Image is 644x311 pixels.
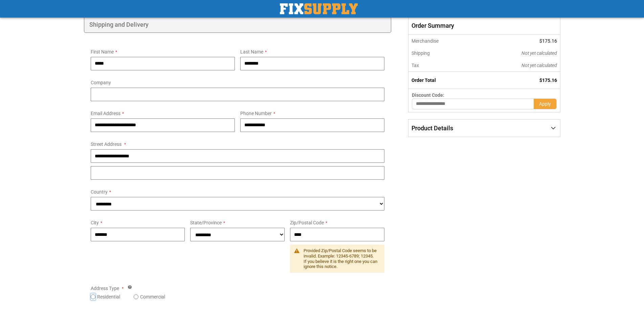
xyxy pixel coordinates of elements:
[408,17,560,35] span: Order Summary
[190,220,222,225] span: State/Province
[140,293,165,300] label: Commercial
[304,248,377,269] span: Provided Zip/Postal Code seems to be invalid. Example: 12345-6789; 12345. If you believe it is th...
[521,63,557,68] span: Not yet calculated
[521,50,557,56] span: Not yet calculated
[539,38,557,44] span: $175.16
[240,49,263,54] span: Last Name
[91,80,111,85] span: Company
[280,3,358,14] img: Fix Industrial Supply
[91,220,99,225] span: City
[539,77,557,83] span: $175.16
[91,286,119,291] span: Address Type
[290,220,324,225] span: Zip/Postal Code
[534,98,557,109] button: Apply
[412,125,453,132] span: Product Details
[91,111,120,116] span: Email Address
[412,92,444,98] span: Discount Code:
[539,101,551,107] span: Apply
[97,293,120,300] label: Residential
[412,50,430,56] span: Shipping
[280,3,358,14] a: store logo
[412,77,436,83] strong: Order Total
[91,141,121,147] span: Street Address
[408,59,476,72] th: Tax
[84,17,392,33] div: Shipping and Delivery
[91,189,108,195] span: Country
[91,49,114,54] span: First Name
[408,35,476,47] th: Merchandise
[240,111,272,116] span: Phone Number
